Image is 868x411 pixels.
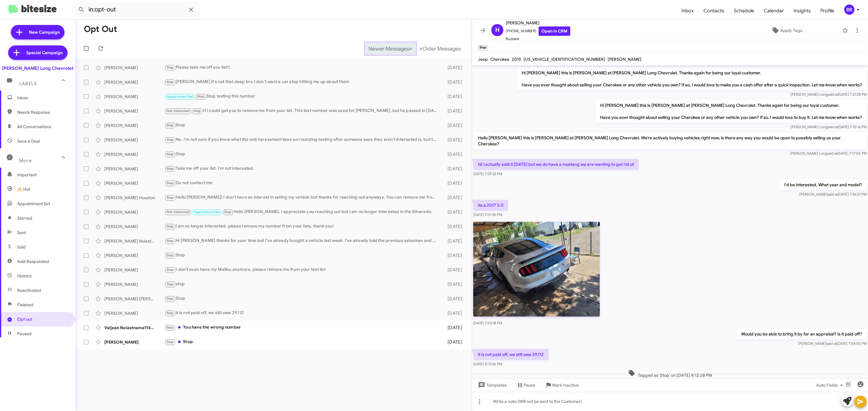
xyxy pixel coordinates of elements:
span: Stop [167,253,174,257]
div: [PERSON_NAME] [104,281,165,287]
span: Not-Interested [167,109,190,113]
div: No. I'm not sure if you know what the anti harassment laws surrounding texting after someone says... [165,136,440,143]
span: Save a Deal [17,138,40,144]
div: Take me off your list. I'm not interested. [165,165,440,172]
div: it is not paid off, we still owe 29,112 [165,310,440,317]
p: it is not paid off, we still owe 29,112 [473,349,549,360]
span: Mark Inactive [552,380,579,391]
span: Labels [19,81,37,86]
div: [PERSON_NAME] [104,137,165,143]
button: Pause [511,380,540,391]
div: [PERSON_NAME] it's not that deep bro I don't want a car stop hitting me up about them [165,79,440,85]
a: Calendar [759,2,789,20]
span: Pause [524,380,535,391]
p: Would you be able to bring it by for an appraisal? Is it paid off? [736,329,867,339]
div: BR [844,5,854,15]
span: Appointment Set [167,94,193,98]
div: [PERSON_NAME] [104,94,165,100]
small: Stop [478,45,488,51]
div: [PERSON_NAME] [104,108,165,114]
button: Templates [472,380,511,391]
img: ME1442c189eb5b11154c802be01cedac4f [473,222,600,317]
span: Stop [167,224,174,228]
button: BR [839,5,861,15]
a: Inbox [677,2,699,20]
a: Schedule [729,2,759,20]
span: [DATE] 7:29:32 PM [473,172,502,176]
span: Stop [167,167,174,171]
div: [PERSON_NAME] [104,122,165,128]
span: [PERSON_NAME] Long [DATE] 7:15:16 PM [791,125,867,129]
div: stop [165,281,440,288]
span: Stop [167,282,174,286]
span: Important [17,172,68,178]
span: « [409,45,412,52]
div: [DATE] [440,267,467,273]
span: Sold Responded [17,258,49,264]
nav: Page navigation example [365,42,464,55]
span: Sent [17,230,26,236]
input: Search [73,2,200,17]
div: [DATE] [440,94,467,100]
div: [DATE] [440,137,467,143]
span: Stop [167,268,174,272]
span: Paused [17,331,32,337]
div: [DATE] [440,180,467,186]
span: Needs Response [17,109,68,115]
div: [PERSON_NAME] [104,209,165,215]
div: Stop texting this number [165,93,440,100]
span: Tagged as 'Stop' on [DATE] 8:12:28 PM [626,369,714,378]
span: Stop [167,326,174,329]
span: Stop [167,80,174,84]
span: Stop [167,138,174,142]
div: [PERSON_NAME] [PERSON_NAME] Lawn & Tree [104,296,165,302]
div: [PERSON_NAME] [104,65,165,71]
span: Stop [167,297,174,301]
span: [DATE] 7:53:18 PM [473,321,502,325]
span: said at [828,92,838,97]
span: said at [828,125,838,129]
span: 🔥 Hot [17,186,30,192]
p: Hi [PERSON_NAME] this is [PERSON_NAME] at [PERSON_NAME] Long Chevrolet. Thanks again for being ou... [517,67,867,90]
span: Stop [167,196,174,199]
span: [PERSON_NAME] [DATE] 7:54:50 PM [798,341,867,346]
span: Cherokee [490,57,509,62]
div: [DATE] [440,209,467,215]
button: Mark Inactive [540,380,583,391]
button: Apply Tags [734,25,839,36]
span: [PERSON_NAME] Long [DATE] 7:21:28 PM [791,92,867,97]
div: Hello [PERSON_NAME]! I don't have an interest in selling my vehicle but thanks for reaching out a... [165,194,440,201]
span: said at [827,151,838,156]
p: its a 2017 5.0 [473,200,508,211]
div: I don't even have my Malibu anymore, please remove me from your text list [165,266,440,273]
button: Auto Fields [811,380,850,391]
div: [PERSON_NAME] Long Chevrolet [2,65,74,71]
div: Stop [165,252,440,259]
div: Hi [PERSON_NAME] thanks for your time but I've already bought a vehicle last week. I've already t... [165,237,440,244]
span: Starred [17,215,32,221]
div: [DATE] [440,151,467,157]
a: Profile [816,2,839,20]
span: » [419,45,423,52]
span: Templates [477,380,507,391]
span: [PERSON_NAME] [DATE] 7:36:27 PM [799,192,867,196]
span: Stop [167,66,174,70]
span: Sold [17,244,26,250]
div: [DATE] [440,224,467,230]
div: Stop [165,122,440,129]
span: [PERSON_NAME] [506,19,570,26]
span: [US_VEHICLE_IDENTIFICATION_NUMBER] [524,57,605,62]
button: Next [416,42,464,55]
div: Please take me off you list!! [165,64,440,71]
span: Stop [167,340,174,344]
div: Do not contact me [165,180,440,187]
span: Jeep [478,57,488,62]
div: [PERSON_NAME] [104,79,165,85]
span: Stop [167,311,174,315]
div: [DATE] [440,195,467,201]
div: [PERSON_NAME] [104,224,165,230]
span: Older Messages [423,45,461,52]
